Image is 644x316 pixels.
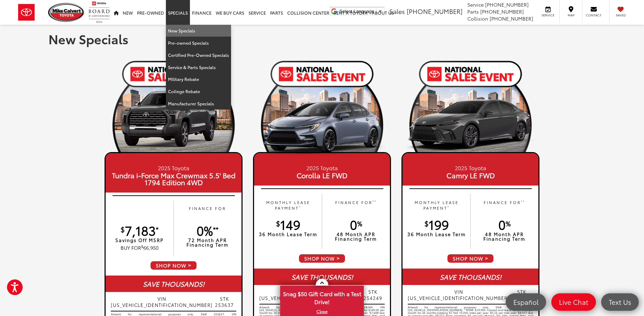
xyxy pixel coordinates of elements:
[166,37,231,49] a: Pre-owned Specials
[141,244,143,249] sup: $
[166,85,231,98] a: College Rebate
[177,205,238,217] p: FINANCE FOR
[109,238,170,242] p: Savings Off MSRP
[361,288,385,301] span: STK 254249
[480,8,524,15] span: [PHONE_NUMBER]
[490,15,533,22] span: [PHONE_NUMBER]
[402,269,538,285] div: SAVE THOUSANDS!
[485,1,529,8] span: [PHONE_NUMBER]
[213,295,236,308] span: STK 253637
[325,232,386,241] p: 48 Month APR Financing Term
[48,3,85,22] img: Mike Calvert Toyota
[105,88,243,157] img: 25_Tundra_Capstone_Gray_Left
[111,295,213,308] span: VIN [US_VEHICLE_IDENTIFICATION_NUMBER]
[605,298,635,306] span: Text Us
[509,288,534,301] span: STK SU196051
[109,244,170,251] p: BUY FOR 66,950
[105,58,243,152] img: 19_1754319064.png
[166,25,231,37] a: New Specials
[540,13,556,17] span: Service
[424,218,429,228] sup: $
[107,164,240,172] small: 2025 Toyota
[256,164,388,172] small: 2025 Toyota
[474,200,535,211] p: FINANCE FOR
[467,8,479,15] span: Parts
[613,13,628,17] span: Saved
[601,293,639,311] a: Text Us
[563,13,578,17] span: Map
[474,232,535,241] p: 48 Month APR Financing Term
[121,221,156,239] span: 7,183
[350,215,362,233] span: 0
[389,7,405,16] span: Sales
[298,254,346,263] span: SHOP NOW
[406,200,467,211] p: MONTHLY LEASE PAYMENT
[325,200,386,211] p: FINANCE FOR
[555,298,592,306] span: Live Chat
[404,172,537,179] span: Camry LE FWD
[447,254,494,263] span: SHOP NOW
[407,7,462,16] span: [PHONE_NUMBER]
[510,298,542,306] span: Español
[506,218,511,228] sup: %
[48,32,596,46] h1: New Specials
[357,218,362,228] sup: %
[166,98,231,110] a: Manufacturer Specials
[258,232,319,236] p: 36 Month Lease Term
[401,58,539,152] img: 19_1754319064.png
[586,13,601,17] span: Contact
[506,293,546,311] a: Español
[121,224,125,234] sup: $
[166,61,231,74] a: Service & Parts Specials
[166,49,231,61] a: Certified Pre-Owned Specials
[150,261,197,270] span: SHOP NOW
[467,15,488,22] span: Collision
[166,73,231,85] a: Military Rebate
[253,58,391,152] img: 19_1754319064.png
[498,215,511,233] span: 0
[401,88,539,157] img: 25_Camry_XSE_Gray_Left
[404,164,537,172] small: 2025 Toyota
[256,172,388,179] span: Corolla LE FWD
[106,276,242,292] div: SAVE THOUSANDS!
[281,286,363,308] span: Snag $50 Gift Card with a Test Drive!
[107,172,240,186] span: Tundra i-Force Max Crewmax 5.5' Bed 1794 Edition 4WD
[276,218,280,228] sup: $
[406,232,467,236] p: 36 Month Lease Term
[424,215,449,233] span: 199
[259,288,361,301] span: VIN [US_VEHICLE_IDENTIFICATION_NUMBER]
[177,238,238,247] p: 72 Month APR Financing Term
[197,221,213,239] span: 0%
[258,200,319,211] p: MONTHLY LEASE PAYMENT
[276,215,300,233] span: 149
[254,269,390,285] div: SAVE THOUSANDS!
[551,293,596,311] a: Live Chat
[408,288,509,301] span: VIN [US_VEHICLE_IDENTIFICATION_NUMBER]
[467,1,484,8] span: Service
[253,88,391,157] img: 25_Corolla_XSE_Celestite_Left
